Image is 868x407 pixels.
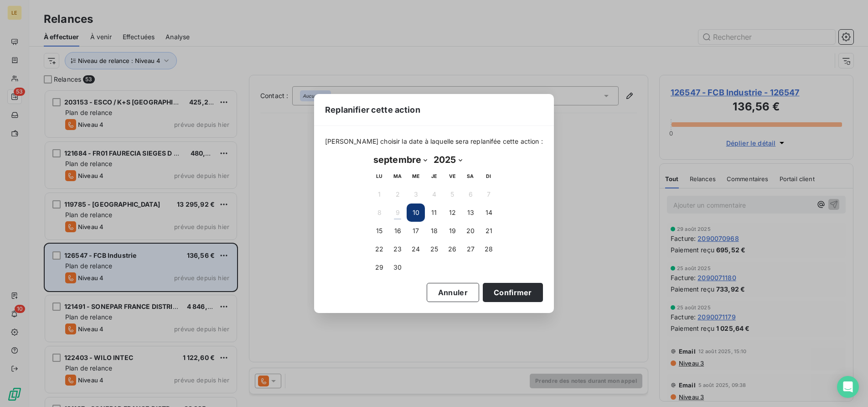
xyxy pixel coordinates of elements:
button: 14 [480,203,498,222]
div: Open Intercom Messenger [837,376,859,398]
button: 23 [388,240,407,258]
button: 15 [370,222,388,240]
button: 5 [443,185,461,203]
button: 11 [425,203,443,222]
button: 2 [388,185,407,203]
button: 19 [443,222,461,240]
button: 28 [480,240,498,258]
th: samedi [461,167,480,185]
th: mercredi [407,167,425,185]
button: Annuler [427,283,479,302]
button: 10 [407,203,425,222]
button: 17 [407,222,425,240]
button: 3 [407,185,425,203]
button: 29 [370,258,388,277]
th: jeudi [425,167,443,185]
span: Replanifier cette action [325,104,420,116]
button: 6 [461,185,480,203]
button: 8 [370,203,388,222]
button: 27 [461,240,480,258]
button: 12 [443,203,461,222]
button: 4 [425,185,443,203]
th: dimanche [480,167,498,185]
button: 16 [388,222,407,240]
th: lundi [370,167,388,185]
th: vendredi [443,167,461,185]
button: 22 [370,240,388,258]
span: [PERSON_NAME] choisir la date à laquelle sera replanifée cette action : [325,137,543,146]
button: 20 [461,222,480,240]
button: 13 [461,203,480,222]
button: 1 [370,185,388,203]
button: 26 [443,240,461,258]
button: Confirmer [483,283,543,302]
button: 24 [407,240,425,258]
th: mardi [388,167,407,185]
button: 7 [480,185,498,203]
button: 30 [388,258,407,277]
button: 18 [425,222,443,240]
button: 25 [425,240,443,258]
button: 9 [388,203,407,222]
button: 21 [480,222,498,240]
